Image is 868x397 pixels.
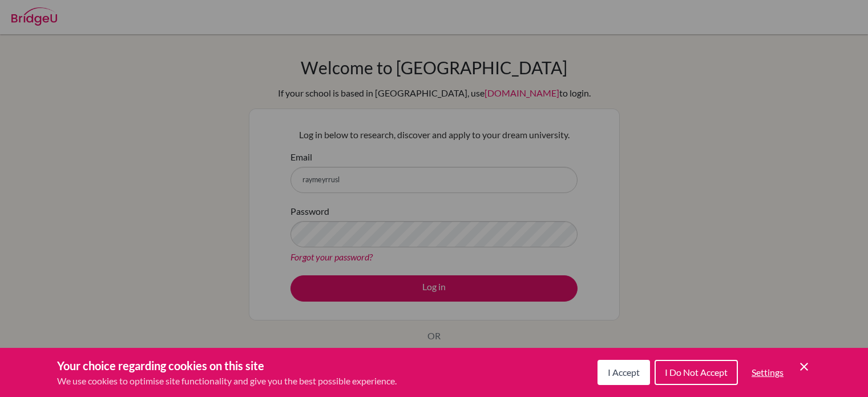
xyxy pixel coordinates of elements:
p: We use cookies to optimise site functionality and give you the best possible experience. [57,374,397,388]
button: Settings [742,361,793,384]
h3: Your choice regarding cookies on this site [57,357,397,374]
span: Settings [752,367,784,378]
span: I Accept [608,367,640,378]
button: Save and close [797,360,811,374]
button: I Accept [597,360,650,385]
span: I Do Not Accept [665,367,728,378]
button: I Do Not Accept [655,360,738,385]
